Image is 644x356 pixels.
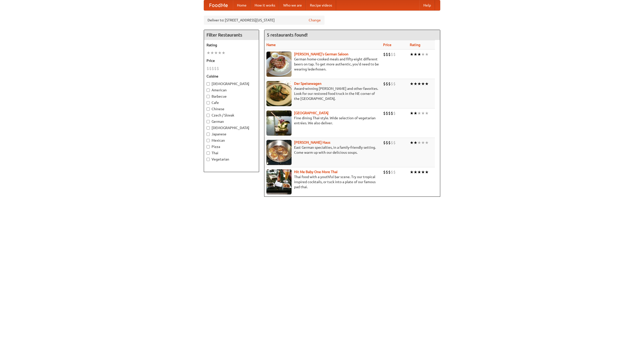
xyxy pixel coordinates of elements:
[421,81,425,87] li: ★
[279,0,306,10] a: Who we are
[391,81,393,87] li: $
[207,58,256,63] h5: Price
[410,43,420,47] a: Rating
[309,18,321,23] a: Change
[421,169,425,175] li: ★
[209,66,212,71] li: $
[207,81,256,86] label: [DEMOGRAPHIC_DATA]
[207,138,256,143] label: Mexican
[266,52,292,77] img: esthers.jpg
[383,169,386,175] li: $
[391,52,393,57] li: $
[388,140,391,145] li: $
[414,140,417,145] li: ★
[212,66,214,71] li: $
[251,0,279,10] a: How it works
[419,0,435,10] a: Help
[294,111,329,115] a: [GEOGRAPHIC_DATA]
[207,101,210,104] input: Cafe
[386,81,388,87] li: $
[207,132,256,137] label: Japanese
[421,110,425,116] li: ★
[207,88,256,93] label: American
[204,16,325,25] div: Deliver to: [STREET_ADDRESS][US_STATE]
[207,113,256,118] label: Czech / Slovak
[207,82,210,86] input: [DEMOGRAPHIC_DATA]
[410,110,414,116] li: ★
[266,174,379,189] p: Thai food with a youthful bar scene. Try our tropical inspired cocktails, or tuck into a plate of...
[266,140,292,165] img: kohlhaus.jpg
[294,52,348,56] a: [PERSON_NAME]'s German Saloon
[233,0,251,10] a: Home
[214,50,218,56] li: ★
[383,140,386,145] li: $
[207,106,256,111] label: Chinese
[266,43,276,47] a: Name
[383,110,386,116] li: $
[266,81,292,106] img: speisewagen.jpg
[218,50,222,56] li: ★
[207,126,210,130] input: [DEMOGRAPHIC_DATA]
[204,0,233,10] a: FoodMe
[383,52,386,57] li: $
[393,52,396,57] li: $
[410,52,414,57] li: ★
[207,145,210,148] input: Pizza
[388,169,391,175] li: $
[217,66,219,71] li: $
[425,110,429,116] li: ★
[388,110,391,116] li: $
[410,169,414,175] li: ★
[207,120,210,123] input: German
[207,100,256,105] label: Cafe
[204,30,259,40] h4: Filter Restaurants
[266,86,379,101] p: Award-winning [PERSON_NAME] and other favorites. Look for our restored food truck in the NE corne...
[207,66,209,71] li: $
[207,125,256,130] label: [DEMOGRAPHIC_DATA]
[306,0,336,10] a: Recipe videos
[294,170,338,174] a: Hit Me Baby One More Thai
[207,107,210,111] input: Chinese
[207,151,210,155] input: Thai
[417,110,421,116] li: ★
[294,140,330,144] a: [PERSON_NAME] Haus
[383,43,391,47] a: Price
[267,32,308,37] ng-pluralize: 5 restaurants found!
[410,81,414,87] li: ★
[207,157,256,162] label: Vegetarian
[425,140,429,145] li: ★
[414,110,417,116] li: ★
[391,169,393,175] li: $
[391,110,393,116] li: $
[425,81,429,87] li: ★
[414,169,417,175] li: ★
[207,139,210,142] input: Mexican
[207,133,210,136] input: Japanese
[266,145,379,155] p: East German specialties, in a family-friendly setting. Come warm up with our delicious soups.
[391,140,393,145] li: $
[386,140,388,145] li: $
[266,110,292,136] img: satay.jpg
[207,95,210,98] input: Barbecue
[207,114,210,117] input: Czech / Slovak
[222,50,225,56] li: ★
[425,52,429,57] li: ★
[393,140,396,145] li: $
[417,140,421,145] li: ★
[386,110,388,116] li: $
[383,81,386,87] li: $
[294,82,321,86] a: Der Speisewagen
[388,52,391,57] li: $
[207,119,256,124] label: German
[386,169,388,175] li: $
[266,57,379,72] p: German home-cooked meals and fifty-eight different beers on tap. To get more authentic, you'd nee...
[393,169,396,175] li: $
[410,140,414,145] li: ★
[425,169,429,175] li: ★
[207,158,210,161] input: Vegetarian
[207,150,256,155] label: Thai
